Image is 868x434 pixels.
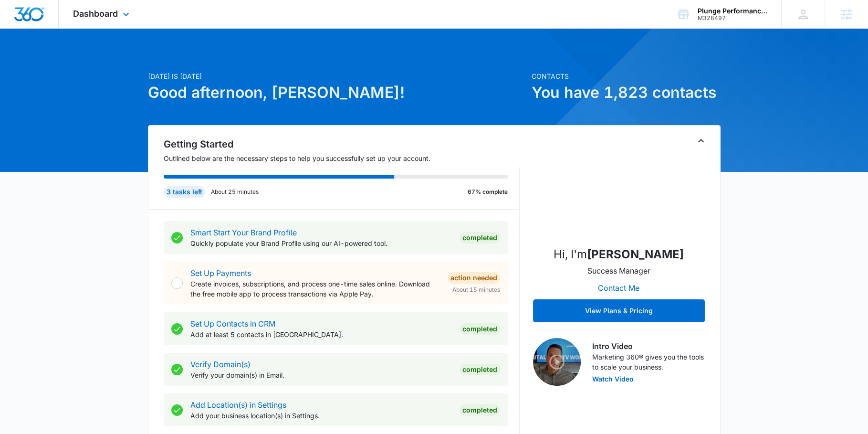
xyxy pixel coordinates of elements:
[190,370,452,380] p: Verify your domain(s) in Email.
[532,71,721,81] p: Contacts
[164,186,205,198] div: 3 tasks left
[452,286,500,294] span: About 15 minutes
[448,272,500,284] div: Action Needed
[460,364,500,375] div: Completed
[148,71,526,81] p: [DATE] is [DATE]
[36,56,85,63] div: Domain Overview
[533,338,581,386] img: Intro Video
[190,228,297,237] a: Smart Start Your Brand Profile
[698,15,767,21] div: account id
[190,279,440,299] p: Create invoices, subscriptions, and process one-time sales online. Download the free mobile app t...
[190,329,452,339] p: Add at least 5 contacts in [GEOGRAPHIC_DATA].
[468,188,508,196] p: 67% complete
[190,319,275,328] a: Set Up Contacts in CRM
[15,25,23,32] img: website_grey.svg
[592,340,705,352] h3: Intro Video
[587,265,650,276] p: Success Manager
[95,55,103,63] img: tab_keywords_by_traffic_grey.svg
[695,135,707,147] button: Toggle Collapse
[211,188,259,196] p: About 25 minutes
[592,376,634,382] button: Watch Video
[190,268,251,278] a: Set Up Payments
[554,246,684,263] p: Hi, I'm
[592,352,705,372] p: Marketing 360® gives you the tools to scale your business.
[571,143,667,238] img: Joel Green
[698,7,767,15] div: account name
[27,15,47,23] div: v 4.0.25
[587,247,684,261] strong: [PERSON_NAME]
[164,153,520,163] p: Outlined below are the necessary steps to help you successfully set up your account.
[15,15,23,23] img: logo_orange.svg
[190,411,452,421] p: Add your business location(s) in Settings.
[25,25,105,32] div: Domain: [DOMAIN_NAME]
[148,81,526,104] h1: Good afternoon, [PERSON_NAME]!
[460,232,500,243] div: Completed
[190,360,251,369] a: Verify Domain(s)
[460,404,500,416] div: Completed
[190,400,286,410] a: Add Location(s) in Settings
[164,137,520,151] h2: Getting Started
[532,81,721,104] h1: You have 1,823 contacts
[533,299,705,322] button: View Plans & Pricing
[73,9,118,19] span: Dashboard
[105,56,161,63] div: Keywords by Traffic
[588,276,649,299] button: Contact Me
[460,323,500,335] div: Completed
[26,55,33,63] img: tab_domain_overview_orange.svg
[190,238,452,248] p: Quickly populate your Brand Profile using our AI-powered tool.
